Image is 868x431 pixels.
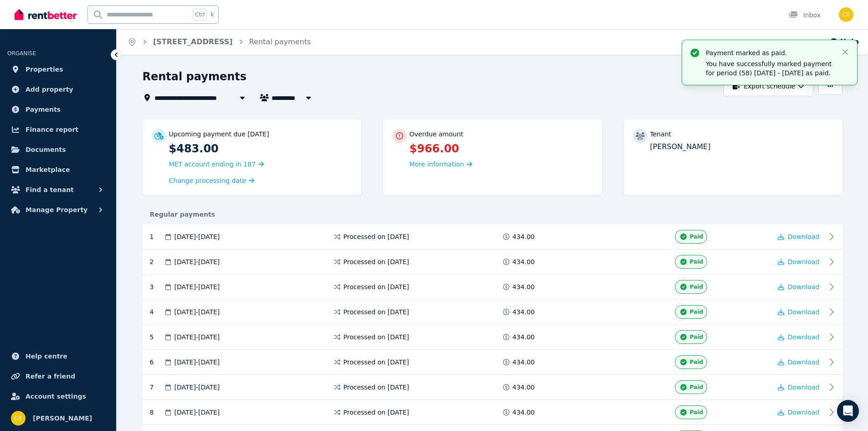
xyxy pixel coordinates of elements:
[7,181,109,199] button: Find a tenant
[724,76,813,96] button: Export schedule
[513,408,535,417] span: 434.00
[344,358,409,367] span: Processed on [DATE]
[690,308,703,316] span: Paid
[150,355,164,369] div: 6
[175,307,220,317] span: [DATE] - [DATE]
[7,201,109,219] button: Manage Property
[26,184,74,195] span: Find a tenant
[778,383,820,392] button: Download
[344,257,409,266] span: Processed on [DATE]
[513,307,535,317] span: 434.00
[410,130,463,139] p: Overdue amount
[690,233,703,240] span: Paid
[7,60,109,78] a: Properties
[690,358,703,366] span: Paid
[706,48,833,57] p: Payment marked as paid.
[150,280,164,294] div: 3
[143,210,842,219] div: Regular payments
[513,358,535,367] span: 434.00
[344,232,409,241] span: Processed on [DATE]
[26,84,73,95] span: Add property
[788,358,820,366] span: Download
[150,405,164,419] div: 8
[26,64,63,75] span: Properties
[7,367,109,385] a: Refer a friend
[117,29,322,55] nav: Breadcrumb
[150,305,164,319] div: 4
[690,258,703,265] span: Paid
[153,37,233,46] a: [STREET_ADDRESS]
[175,332,220,342] span: [DATE] - [DATE]
[175,358,220,367] span: [DATE] - [DATE]
[193,9,207,21] span: Ctrl
[839,7,853,22] img: Chris Reid
[26,164,70,175] span: Marketplace
[344,307,409,317] span: Processed on [DATE]
[778,232,820,241] button: Download
[7,347,109,365] a: Help centre
[789,10,821,20] div: Inbox
[690,283,703,291] span: Paid
[344,383,409,392] span: Processed on [DATE]
[26,351,67,362] span: Help centre
[7,140,109,159] a: Documents
[650,130,672,139] p: Tenant
[513,257,535,266] span: 434.00
[175,232,220,241] span: [DATE] - [DATE]
[175,282,220,291] span: [DATE] - [DATE]
[344,332,409,342] span: Processed on [DATE]
[249,37,311,46] a: Rental payments
[169,141,352,156] p: $483.00
[15,8,77,21] img: RentBetter
[778,282,820,291] button: Download
[344,408,409,417] span: Processed on [DATE]
[143,69,247,84] h1: Rental payments
[344,282,409,291] span: Processed on [DATE]
[26,204,87,215] span: Manage Property
[778,307,820,317] button: Download
[7,100,109,119] a: Payments
[513,332,535,342] span: 434.00
[513,232,535,241] span: 434.00
[150,380,164,394] div: 7
[788,283,820,291] span: Download
[788,409,820,416] span: Download
[169,176,247,185] span: Change processing date
[778,358,820,367] button: Download
[150,230,164,244] div: 1
[7,120,109,139] a: Finance report
[26,144,66,155] span: Documents
[650,141,833,152] p: [PERSON_NAME]
[513,383,535,392] span: 434.00
[410,161,464,168] span: More information
[7,387,109,405] a: Account settings
[169,161,256,168] span: MET account ending in 187
[778,332,820,342] button: Download
[690,409,703,416] span: Paid
[513,282,535,291] span: 434.00
[26,391,86,402] span: Account settings
[150,255,164,269] div: 2
[788,384,820,391] span: Download
[11,411,26,426] img: Chris Reid
[706,59,833,78] p: You have successfully marked payment for period (58) [DATE] - [DATE] as paid.
[690,384,703,391] span: Paid
[788,233,820,240] span: Download
[175,408,220,417] span: [DATE] - [DATE]
[7,50,36,57] span: ORGANISE
[788,333,820,341] span: Download
[169,176,255,185] a: Change processing date
[175,257,220,266] span: [DATE] - [DATE]
[788,308,820,316] span: Download
[829,36,859,47] button: Help
[778,257,820,266] button: Download
[169,130,269,139] p: Upcoming payment due [DATE]
[837,400,859,422] div: Open Intercom Messenger
[410,141,593,156] p: $966.00
[26,371,75,382] span: Refer a friend
[33,413,92,424] span: [PERSON_NAME]
[7,161,109,179] a: Marketplace
[26,104,61,115] span: Payments
[175,383,220,392] span: [DATE] - [DATE]
[690,333,703,341] span: Paid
